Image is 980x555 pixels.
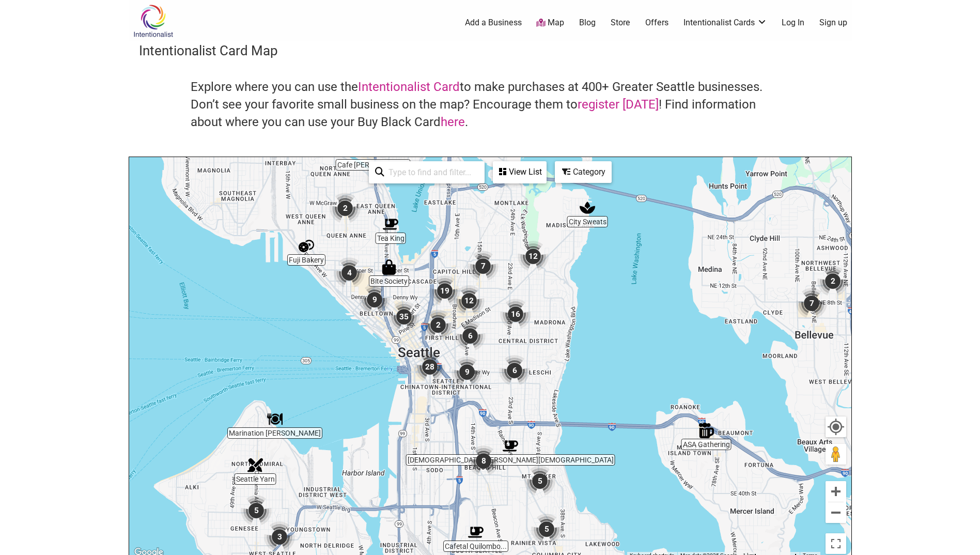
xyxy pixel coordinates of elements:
a: Blog [579,17,596,28]
img: Intentionalist [129,4,178,38]
div: Tea King [383,217,398,232]
div: 9 [452,357,483,388]
div: Seattle Yarn [247,457,263,473]
div: Marination Ma Kai [267,411,283,427]
div: 6 [499,355,530,386]
button: Toggle fullscreen view [825,532,847,555]
h4: Explore where you can use the to make purchases at 400+ Greater Seattle businesses. Don’t see you... [191,79,790,131]
div: 2 [330,193,361,224]
div: 35 [388,301,419,332]
div: City Sweats [580,200,595,215]
a: register [DATE] [578,97,659,112]
div: 12 [454,285,485,316]
a: Offers [645,17,668,28]
div: 5 [241,495,272,526]
div: 6 [455,320,486,351]
a: Log In [782,17,804,28]
div: 5 [531,514,562,545]
div: Fuji Bakery [299,238,314,254]
input: Type to find and filter... [384,162,478,182]
div: See a list of the visible businesses [493,161,547,183]
div: 9 [359,284,390,315]
div: 4 [334,257,365,288]
div: 28 [414,351,445,382]
div: 7 [468,251,499,282]
div: 12 [518,241,549,272]
div: 3 [264,521,295,552]
h3: Intentionalist Card Map [139,41,842,60]
button: Drag Pegman onto the map to open Street View [826,444,846,465]
div: 7 [796,288,827,319]
div: ASA Gathering [698,423,714,438]
button: Zoom in [826,481,846,502]
div: 5 [524,466,555,497]
div: View List [494,162,546,182]
div: 19 [429,275,460,306]
a: Intentionalist Card [358,80,460,94]
a: Intentionalist Cards [683,17,767,28]
div: Type to search and filter [369,161,485,183]
div: Cafetal Quilombo Cafe [468,525,484,540]
div: 2 [817,266,848,297]
a: Add a Business [465,17,522,28]
a: Map [536,17,564,29]
div: 2 [423,310,454,341]
button: Zoom out [826,502,846,523]
div: Filter by category [555,161,612,183]
a: here [441,115,465,129]
a: Store [611,17,630,28]
a: Sign up [819,17,847,28]
button: Your Location [826,417,846,437]
div: Bite Society [381,259,397,275]
div: 8 [468,445,499,476]
div: Category [556,162,611,182]
div: Buddha Bruddah [503,438,518,454]
div: 16 [500,299,531,330]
